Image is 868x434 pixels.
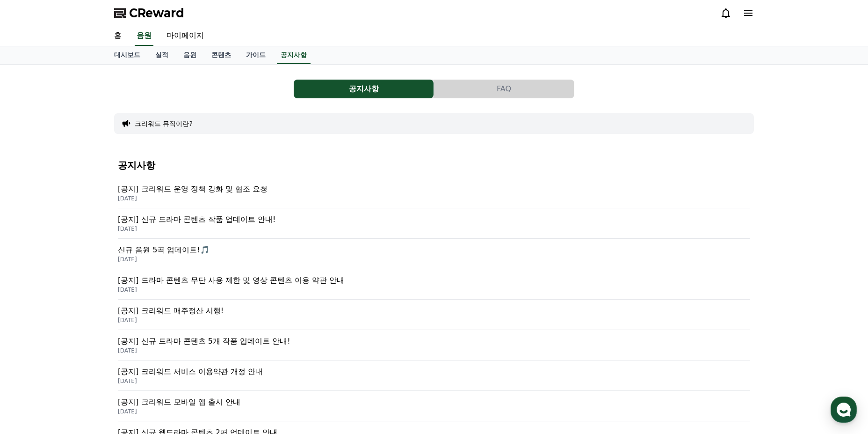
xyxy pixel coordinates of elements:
p: [DATE] [118,286,750,294]
a: 대화 [62,297,121,320]
span: 대화 [86,311,97,319]
a: 가이드 [239,46,273,64]
a: 홈 [107,26,129,46]
h4: 공지사항 [118,160,750,170]
a: 콘텐츠 [204,46,239,64]
a: 설정 [121,297,180,320]
span: 홈 [29,311,35,318]
p: [공지] 신규 드라마 콘텐츠 5개 작품 업데이트 안내! [118,336,750,347]
a: 공지사항 [294,80,434,98]
p: [공지] 크리워드 매주정산 시행! [118,305,750,316]
p: [DATE] [118,316,750,324]
a: [공지] 크리워드 서비스 이용약관 개정 안내 [DATE] [118,360,750,391]
a: CReward [114,6,184,21]
a: [공지] 크리워드 매주정산 시행! [DATE] [118,300,750,330]
p: [DATE] [118,195,750,202]
span: 설정 [145,311,156,318]
span: CReward [129,6,184,21]
p: 신규 음원 5곡 업데이트!🎵 [118,244,750,256]
a: 음원 [135,26,153,46]
a: 실적 [148,46,176,64]
p: [공지] 크리워드 모바일 앱 출시 안내 [118,397,750,408]
p: [DATE] [118,347,750,354]
p: [공지] 크리워드 운영 정책 강화 및 협조 요청 [118,184,750,195]
p: [DATE] [118,408,750,415]
button: 크리워드 뮤직이란? [135,119,193,128]
a: [공지] 크리워드 모바일 앱 출시 안내 [DATE] [118,391,750,421]
a: 홈 [3,297,62,320]
a: [공지] 드라마 콘텐츠 무단 사용 제한 및 영상 콘텐츠 이용 약관 안내 [DATE] [118,269,750,300]
p: [공지] 드라마 콘텐츠 무단 사용 제한 및 영상 콘텐츠 이용 약관 안내 [118,275,750,286]
p: [DATE] [118,225,750,233]
a: [공지] 신규 드라마 콘텐츠 5개 작품 업데이트 안내! [DATE] [118,330,750,360]
p: [DATE] [118,256,750,263]
p: [공지] 크리워드 서비스 이용약관 개정 안내 [118,366,750,377]
a: 음원 [176,46,204,64]
button: FAQ [434,80,574,98]
a: [공지] 신규 드라마 콘텐츠 작품 업데이트 안내! [DATE] [118,208,750,239]
a: 공지사항 [277,46,311,64]
a: 마이페이지 [159,26,211,46]
button: 공지사항 [294,80,434,98]
a: 대시보드 [107,46,148,64]
a: [공지] 크리워드 운영 정책 강화 및 협조 요청 [DATE] [118,178,750,208]
p: [공지] 신규 드라마 콘텐츠 작품 업데이트 안내! [118,214,750,225]
a: 신규 음원 5곡 업데이트!🎵 [DATE] [118,239,750,269]
p: [DATE] [118,377,750,385]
